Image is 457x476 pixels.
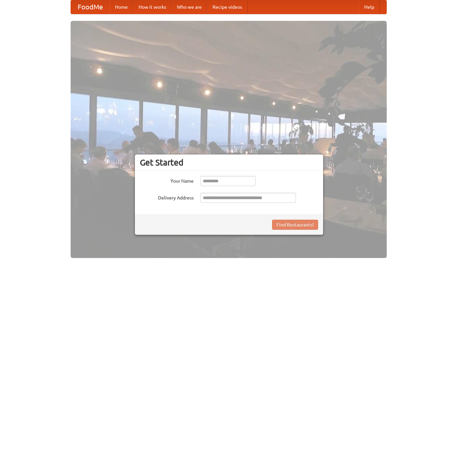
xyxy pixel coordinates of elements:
[172,0,207,14] a: Who we are
[272,220,318,230] button: Find Restaurants!
[207,0,247,14] a: Recipe videos
[140,193,194,201] label: Delivery Address
[133,0,172,14] a: How it works
[110,0,133,14] a: Home
[359,0,380,14] a: Help
[140,157,318,168] h3: Get Started
[71,0,110,14] a: FoodMe
[140,176,194,184] label: Your Name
